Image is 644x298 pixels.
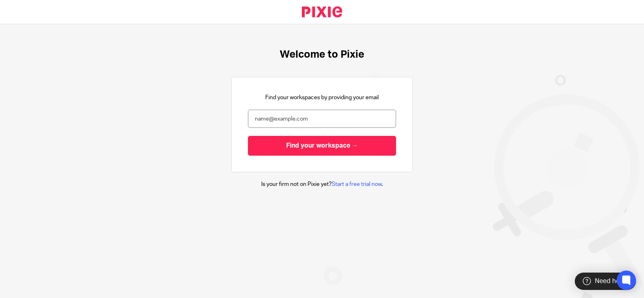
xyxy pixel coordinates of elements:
p: Find your workspaces by providing your email [265,94,379,102]
input: Find your workspace → [248,136,396,156]
a: Start a free trial now [332,181,382,187]
div: Need help? [575,273,636,290]
input: name@example.com [248,110,396,128]
p: Is your firm not on Pixie yet? . [261,180,383,188]
h1: Welcome to Pixie [280,48,364,61]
